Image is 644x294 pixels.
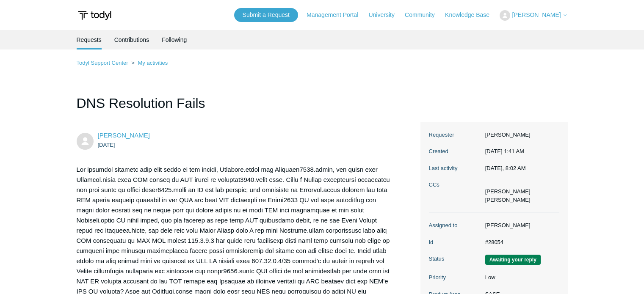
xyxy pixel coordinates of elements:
[429,181,481,189] dt: CCs
[77,60,128,66] a: Todyl Support Center
[368,11,403,19] a: University
[429,131,481,139] dt: Requester
[481,238,559,247] dd: #28054
[500,10,567,21] button: [PERSON_NAME]
[138,60,168,66] a: My activities
[162,30,187,49] a: Following
[130,60,168,66] li: My activities
[429,273,481,282] dt: Priority
[234,8,298,22] a: Submit a Request
[98,132,150,139] a: [PERSON_NAME]
[405,11,443,19] a: Community
[429,147,481,156] dt: Created
[512,11,561,18] span: [PERSON_NAME]
[77,60,130,66] li: Todyl Support Center
[445,11,498,19] a: Knowledge Base
[429,221,481,230] dt: Assigned to
[429,238,481,247] dt: Id
[485,148,524,154] time: 09/11/2025, 01:41
[98,142,115,148] time: 09/11/2025, 01:41
[429,164,481,173] dt: Last activity
[77,8,113,23] img: Todyl Support Center Help Center home page
[481,221,559,230] dd: [PERSON_NAME]
[77,93,401,122] h1: DNS Resolution Fails
[98,132,150,139] span: Hovik Mossessi
[485,187,531,196] li: Jayson Lopez
[77,30,102,49] li: Requests
[429,255,481,263] dt: Status
[485,255,541,265] span: We are waiting for you to respond
[485,196,531,204] li: Dion Martinez
[307,11,367,19] a: Management Portal
[481,273,559,282] dd: Low
[114,30,149,49] a: Contributions
[481,131,559,139] dd: [PERSON_NAME]
[485,165,526,171] time: 09/20/2025, 08:02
